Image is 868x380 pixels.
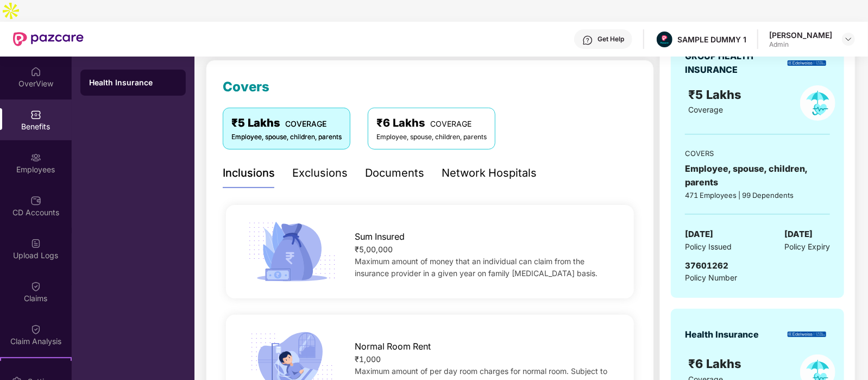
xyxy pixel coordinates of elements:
div: Admin [769,40,832,49]
div: 471 Employees | 99 Dependents [685,190,830,201]
div: ₹5,00,000 [355,244,616,256]
span: Normal Room Rent [355,340,431,353]
span: ₹5 Lakhs [688,88,745,102]
div: Health Insurance [89,77,177,88]
span: Policy Expiry [784,241,830,253]
span: [DATE] [685,228,713,241]
div: COVERS [685,148,830,159]
img: Pazcare_Alternative_logo-01-01.png [657,32,672,47]
img: svg+xml;base64,PHN2ZyBpZD0iQ2xhaW0iIHhtbG5zPSJodHRwOi8vd3d3LnczLm9yZy8yMDAwL3N2ZyIgd2lkdGg9IjIwIi... [30,281,41,292]
img: svg+xml;base64,PHN2ZyBpZD0iVXBsb2FkX0xvZ3MiIGRhdGEtbmFtZT0iVXBsb2FkIExvZ3MiIHhtbG5zPSJodHRwOi8vd3... [30,238,41,249]
span: COVERAGE [285,119,326,128]
span: Covers [223,79,269,95]
div: Employee, spouse, children, parents [231,132,342,142]
img: insurerLogo [788,332,826,338]
div: Exclusions [292,165,348,182]
img: policyIcon [800,85,835,121]
img: New Pazcare Logo [13,32,84,46]
img: svg+xml;base64,PHN2ZyBpZD0iSGVscC0zMngzMiIgeG1sbnM9Imh0dHA6Ly93d3cudzMub3JnLzIwMDAvc3ZnIiB3aWR0aD... [582,35,593,46]
img: svg+xml;base64,PHN2ZyBpZD0iQmVuZWZpdHMiIHhtbG5zPSJodHRwOi8vd3d3LnczLm9yZy8yMDAwL3N2ZyIgd2lkdGg9Ij... [30,109,41,120]
span: COVERAGE [430,119,471,128]
img: svg+xml;base64,PHN2ZyBpZD0iQ2xhaW0iIHhtbG5zPSJodHRwOi8vd3d3LnczLm9yZy8yMDAwL3N2ZyIgd2lkdGg9IjIwIi... [30,324,41,335]
div: Health Insurance [685,328,759,341]
span: Sum Insured [355,230,405,244]
div: ₹6 Lakhs [376,115,487,132]
div: Documents [365,165,424,182]
img: icon [244,219,340,285]
div: Network Hospitals [442,165,537,182]
div: ₹1,000 [355,353,616,365]
img: insurerLogo [788,60,826,66]
span: Policy Issued [685,241,732,253]
div: Employee, spouse, children, parents [376,132,487,142]
div: Get Help [597,35,624,43]
img: svg+xml;base64,PHN2ZyBpZD0iSG9tZSIgeG1sbnM9Imh0dHA6Ly93d3cudzMub3JnLzIwMDAvc3ZnIiB3aWR0aD0iMjAiIG... [30,66,41,77]
span: ₹6 Lakhs [688,357,745,371]
div: GROUP HEALTH INSURANCE [685,49,780,77]
span: Policy Number [685,273,737,282]
div: Inclusions [223,165,275,182]
img: svg+xml;base64,PHN2ZyBpZD0iQ0RfQWNjb3VudHMiIGRhdGEtbmFtZT0iQ0QgQWNjb3VudHMiIHhtbG5zPSJodHRwOi8vd3... [30,195,41,206]
img: svg+xml;base64,PHN2ZyBpZD0iRHJvcGRvd24tMzJ4MzIiIHhtbG5zPSJodHRwOi8vd3d3LnczLm9yZy8yMDAwL3N2ZyIgd2... [844,35,853,43]
div: ₹5 Lakhs [231,115,342,132]
span: Coverage [688,105,723,114]
div: [PERSON_NAME] [769,30,832,40]
div: Employee, spouse, children, parents [685,162,830,189]
span: [DATE] [784,228,813,241]
div: SAMPLE DUMMY 1 [677,34,746,45]
span: 37601262 [685,260,728,271]
span: Maximum amount of money that an individual can claim from the insurance provider in a given year ... [355,257,598,278]
img: svg+xml;base64,PHN2ZyBpZD0iRW1wbG95ZWVzIiB4bWxucz0iaHR0cDovL3d3dy53My5vcmcvMjAwMC9zdmciIHdpZHRoPS... [30,152,41,163]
